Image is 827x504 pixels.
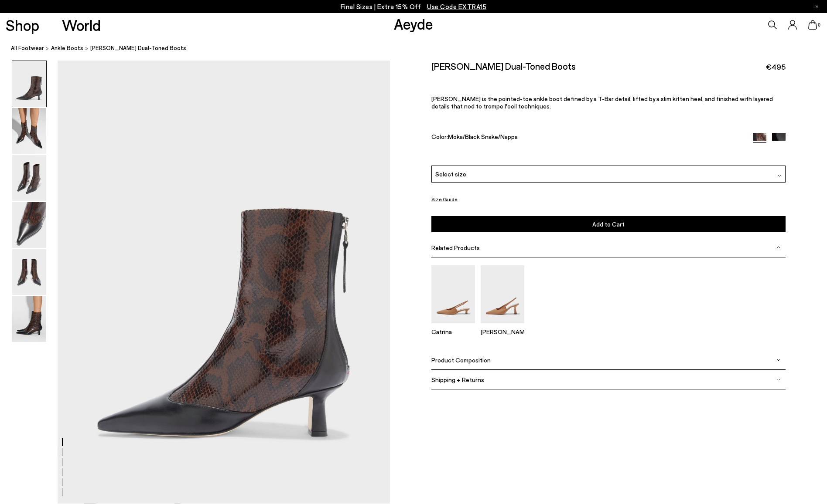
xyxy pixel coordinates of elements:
img: svg%3E [777,173,782,178]
span: Add to Cart [592,220,625,228]
span: Shipping + Returns [431,376,484,383]
span: Ankle Boots [51,44,83,51]
div: Color: [431,133,742,143]
span: Product Composition [431,356,491,364]
p: [PERSON_NAME] is the pointed-toe ankle boot defined by a T-Bar detail, lifted by a slim kitten he... [431,95,786,110]
img: svg%3E [776,358,781,362]
a: All Footwear [11,44,44,53]
img: svg%3E [776,377,781,382]
a: Catrina Slingback Pumps Catrina [431,317,475,335]
img: Fernanda Slingback Pumps [481,265,524,323]
span: Select size [435,169,466,179]
p: [PERSON_NAME] [481,328,524,335]
img: Sila Dual-Toned Boots - Image 6 [12,296,46,342]
img: svg%3E [776,245,781,250]
h2: [PERSON_NAME] Dual-Toned Boots [431,61,576,71]
a: Shop [6,17,39,33]
span: Moka/Black Snake/Nappa [448,133,518,140]
p: Final Sizes | Extra 15% Off [341,1,487,12]
button: Add to Cart [431,216,786,232]
a: Aeyde [394,14,433,33]
a: Fernanda Slingback Pumps [PERSON_NAME] [481,317,524,335]
button: Size Guide [431,194,458,205]
span: Related Products [431,244,480,251]
span: €495 [766,61,786,72]
a: World [62,17,101,33]
img: Sila Dual-Toned Boots - Image 3 [12,155,46,201]
span: [PERSON_NAME] Dual-Toned Boots [90,44,186,53]
img: Sila Dual-Toned Boots - Image 2 [12,108,46,154]
img: Sila Dual-Toned Boots - Image 4 [12,202,46,248]
img: Sila Dual-Toned Boots - Image 5 [12,249,46,295]
a: Ankle Boots [51,44,83,53]
img: Catrina Slingback Pumps [431,265,475,323]
nav: breadcrumb [11,37,827,61]
p: Catrina [431,328,475,335]
img: Sila Dual-Toned Boots - Image 1 [12,61,46,107]
a: 0 [808,20,817,30]
span: 0 [817,23,821,27]
span: Navigate to /collections/ss25-final-sizes [427,3,486,10]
